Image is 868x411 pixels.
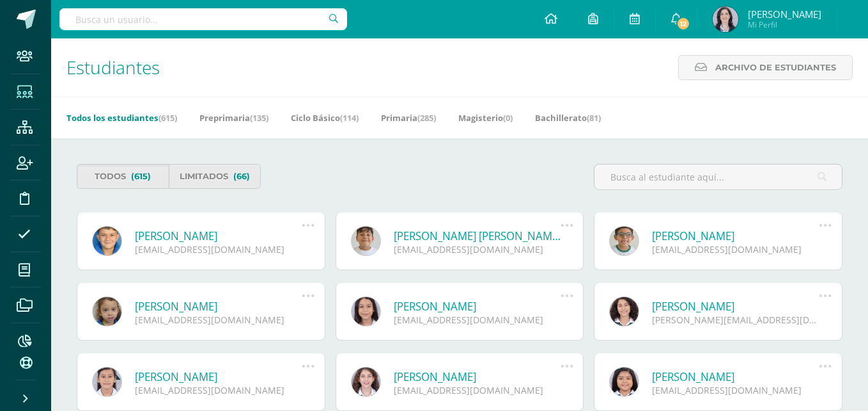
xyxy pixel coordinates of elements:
[458,108,513,128] a: Magisterio(0)
[135,243,302,255] div: [EMAIL_ADDRESS][DOMAIN_NAME]
[394,299,561,314] a: [PERSON_NAME]
[135,229,302,243] a: [PERSON_NAME]
[713,6,738,32] img: faf0bab6e27341b3f550fe6c3ec26548.png
[199,108,268,128] a: Preprimaria(135)
[131,165,151,188] span: (615)
[394,314,561,326] div: [EMAIL_ADDRESS][DOMAIN_NAME]
[340,112,359,124] span: (114)
[394,384,561,396] div: [EMAIL_ADDRESS][DOMAIN_NAME]
[66,108,177,128] a: Todos los estudiantes(615)
[135,299,302,314] a: [PERSON_NAME]
[135,369,302,384] a: [PERSON_NAME]
[233,165,250,188] span: (66)
[652,243,819,255] div: [EMAIL_ADDRESS][DOMAIN_NAME]
[652,299,819,314] a: [PERSON_NAME]
[77,164,169,189] a: Todos(615)
[394,369,561,384] a: [PERSON_NAME]
[159,112,177,124] span: (615)
[169,164,261,189] a: Limitados(66)
[652,384,819,396] div: [EMAIL_ADDRESS][DOMAIN_NAME]
[652,369,819,384] a: [PERSON_NAME]
[748,19,821,30] span: Mi Perfil
[291,108,359,128] a: Ciclo Básico(114)
[381,108,436,128] a: Primaria(285)
[135,384,302,396] div: [EMAIL_ADDRESS][DOMAIN_NAME]
[748,8,821,20] span: [PERSON_NAME]
[678,55,853,80] a: Archivo de Estudiantes
[652,229,819,243] a: [PERSON_NAME]
[250,112,268,124] span: (135)
[394,229,561,243] a: [PERSON_NAME] [PERSON_NAME]
[59,8,347,30] input: Busca un usuario...
[394,243,561,255] div: [EMAIL_ADDRESS][DOMAIN_NAME]
[652,314,819,326] div: [PERSON_NAME][EMAIL_ADDRESS][DOMAIN_NAME]
[135,314,302,326] div: [EMAIL_ADDRESS][DOMAIN_NAME]
[676,17,690,31] span: 12
[417,112,436,124] span: (285)
[715,56,836,79] span: Archivo de Estudiantes
[535,108,601,128] a: Bachillerato(81)
[587,112,601,124] span: (81)
[594,165,842,189] input: Busca al estudiante aquí...
[503,112,513,124] span: (0)
[66,55,160,79] span: Estudiantes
